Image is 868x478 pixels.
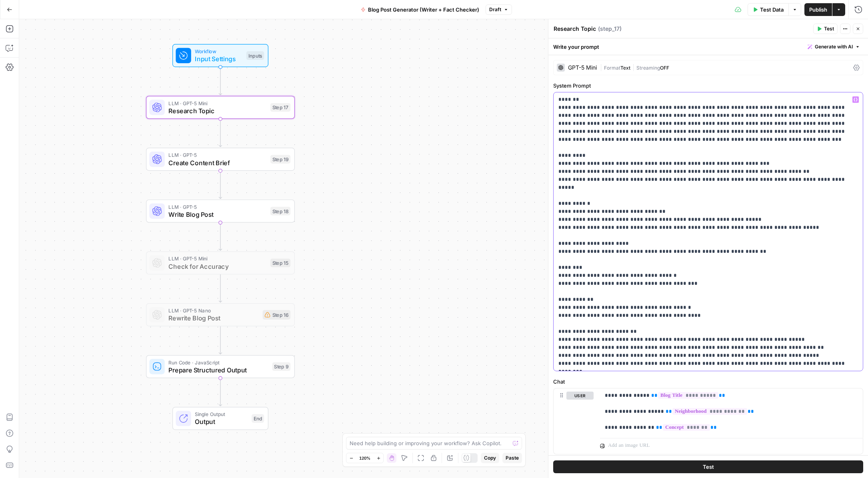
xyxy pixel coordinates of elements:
[604,65,620,71] span: Format
[252,414,264,423] div: End
[219,119,222,147] g: Edge from step_17 to step_19
[219,378,222,406] g: Edge from step_9 to end
[219,171,222,199] g: Edge from step_19 to step_18
[146,200,295,223] div: LLM · GPT-5Write Blog PostStep 18
[502,453,522,463] button: Paste
[748,3,788,16] button: Test Data
[553,460,863,473] button: Test
[703,463,714,471] span: Test
[270,207,290,216] div: Step 18
[168,210,266,219] span: Write Blog Post
[263,310,291,320] div: Step 16
[146,355,295,378] div: Run Code · JavaScriptPrepare Structured OutputStep 9
[506,454,519,462] span: Paste
[809,6,827,14] span: Publish
[660,65,669,71] span: OFF
[168,106,266,116] span: Research Topic
[246,51,264,60] div: Inputs
[270,103,290,112] div: Step 17
[804,42,863,52] button: Generate with AI
[146,148,295,171] div: LLM · GPT-5Create Content BriefStep 19
[219,223,222,251] g: Edge from step_18 to step_15
[553,378,863,386] label: Chat
[270,155,290,164] div: Step 19
[146,252,295,275] div: LLM · GPT-5 MiniCheck for AccuracyStep 15
[219,274,222,302] g: Edge from step_15 to step_16
[146,303,295,326] div: LLM · GPT-5 NanoRewrite Blog PostStep 16
[600,63,604,71] span: |
[146,44,295,67] div: WorkflowInput SettingsInputs
[636,65,660,71] span: Streaming
[195,410,248,418] span: Single Output
[554,388,594,454] div: user
[168,203,266,210] span: LLM · GPT-5
[620,65,630,71] span: Text
[219,67,222,95] g: Edge from start to step_17
[484,454,496,462] span: Copy
[168,158,266,168] span: Create Content Brief
[568,65,597,70] div: GPT-5 Mini
[146,407,295,430] div: Single OutputOutputEnd
[168,262,266,271] span: Check for Accuracy
[760,6,784,14] span: Test Data
[168,307,259,314] span: LLM · GPT-5 Nano
[272,362,291,371] div: Step 9
[168,151,266,159] span: LLM · GPT-5
[553,82,863,90] label: System Prompt
[804,3,832,16] button: Publish
[598,25,622,33] span: ( step_17 )
[195,417,248,427] span: Output
[168,99,266,107] span: LLM · GPT-5 Mini
[270,259,290,268] div: Step 15
[168,255,266,262] span: LLM · GPT-5 Mini
[486,4,512,15] button: Draft
[481,453,499,463] button: Copy
[554,25,596,33] textarea: Research Topic
[356,3,484,16] button: Blog Post Generator (Writer + Fact Checker)
[548,38,868,55] div: Write your prompt
[489,6,501,13] span: Draft
[824,25,834,32] span: Test
[630,63,636,71] span: |
[146,96,295,119] div: LLM · GPT-5 MiniResearch TopicStep 17
[566,392,594,400] button: user
[195,48,242,55] span: Workflow
[168,358,268,366] span: Run Code · JavaScript
[815,43,853,50] span: Generate with AI
[368,6,479,14] span: Blog Post Generator (Writer + Fact Checker)
[359,455,370,461] span: 120%
[219,326,222,354] g: Edge from step_16 to step_9
[168,313,259,323] span: Rewrite Blog Post
[813,24,838,34] button: Test
[195,54,242,64] span: Input Settings
[168,365,268,375] span: Prepare Structured Output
